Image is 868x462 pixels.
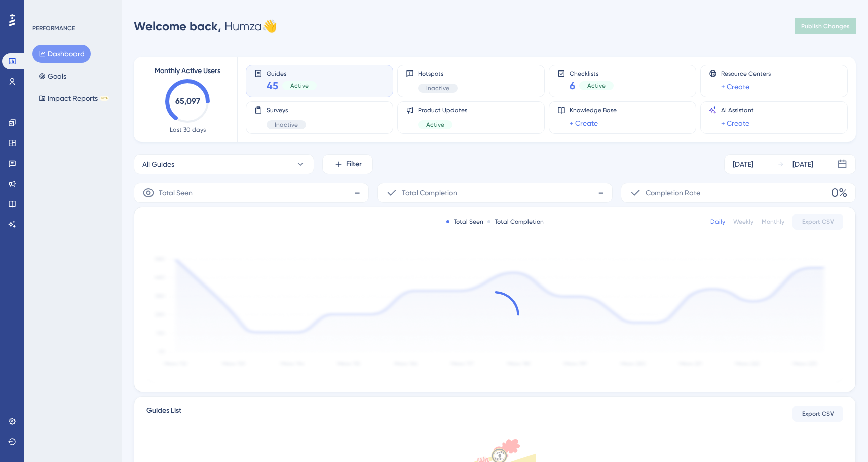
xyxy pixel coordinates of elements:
span: 6 [570,79,575,93]
a: + Create [721,81,749,93]
span: 0% [831,185,847,201]
span: Welcome back, [134,19,221,33]
span: Checklists [570,69,614,77]
div: Total Seen [446,218,483,226]
span: Product Updates [418,106,467,114]
span: Knowledge Base [570,106,617,114]
span: Surveys [267,106,306,114]
span: Last 30 days [170,126,206,134]
span: Hotspots [418,69,458,78]
span: All Guides [142,158,174,170]
span: Active [587,82,606,90]
div: [DATE] [733,158,753,170]
div: Weekly [733,218,753,226]
div: Humza 👋 [134,18,277,34]
button: All Guides [134,154,314,174]
span: Monthly Active Users [155,65,220,77]
span: Filter [346,158,362,170]
a: + Create [570,117,598,129]
span: Publish Changes [801,22,850,30]
span: Completion Rate [646,187,700,199]
span: Guides [267,69,317,77]
div: [DATE] [792,158,813,170]
span: - [354,185,360,201]
div: Monthly [762,218,784,226]
button: Dashboard [32,45,91,63]
button: Publish Changes [795,18,856,34]
span: Guides List [146,405,181,423]
div: PERFORMANCE [32,24,75,32]
span: Active [426,121,444,129]
span: Resource Centers [721,69,771,78]
span: Active [290,82,309,90]
a: + Create [721,117,749,129]
button: Goals [32,67,72,85]
button: Filter [322,154,373,174]
span: 45 [267,79,278,93]
div: Daily [710,218,725,226]
span: AI Assistant [721,106,754,114]
div: Total Completion [487,218,544,226]
span: Total Seen [159,187,193,199]
span: Inactive [275,121,298,129]
span: Export CSV [802,218,834,226]
span: Inactive [426,84,449,92]
text: 65,097 [175,96,200,106]
button: Export CSV [792,406,843,422]
span: Export CSV [802,410,834,418]
button: Impact ReportsBETA [32,89,115,108]
button: Export CSV [792,214,843,230]
span: - [598,185,604,201]
span: Total Completion [402,187,457,199]
div: BETA [100,96,109,101]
